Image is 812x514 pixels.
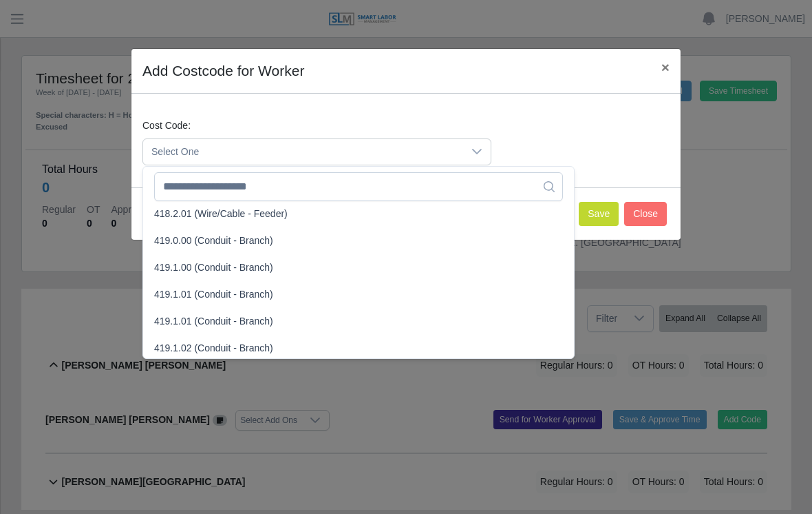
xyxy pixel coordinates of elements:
li: 419.1.02 (Conduit - Branch) [146,336,571,361]
span: 419.0.00 (Conduit - Branch) [154,234,273,248]
span: 419.1.02 (Conduit - Branch) [154,341,273,356]
li: 418.2.01 (Wire/Cable - Feeder) [146,201,571,227]
li: 419.1.00 (Conduit - Branch) [146,255,571,280]
label: Cost Code: [142,119,191,133]
span: 419.1.01 (Conduit - Branch) [154,287,273,302]
span: × [661,59,670,75]
span: 419.1.00 (Conduit - Branch) [154,260,273,275]
li: 419.1.01 (Conduit - Branch) [146,282,571,307]
button: Save [579,202,619,226]
li: 419.0.00 (Conduit - Branch) [146,228,571,254]
li: 419.1.01 (Conduit - Branch) [146,309,571,334]
button: Close [624,202,667,226]
span: Select One [143,139,463,165]
button: Close [650,49,681,85]
span: 418.2.01 (Wire/Cable - Feeder) [154,207,288,221]
span: 419.1.01 (Conduit - Branch) [154,314,273,329]
h4: Add Costcode for Worker [142,60,304,82]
